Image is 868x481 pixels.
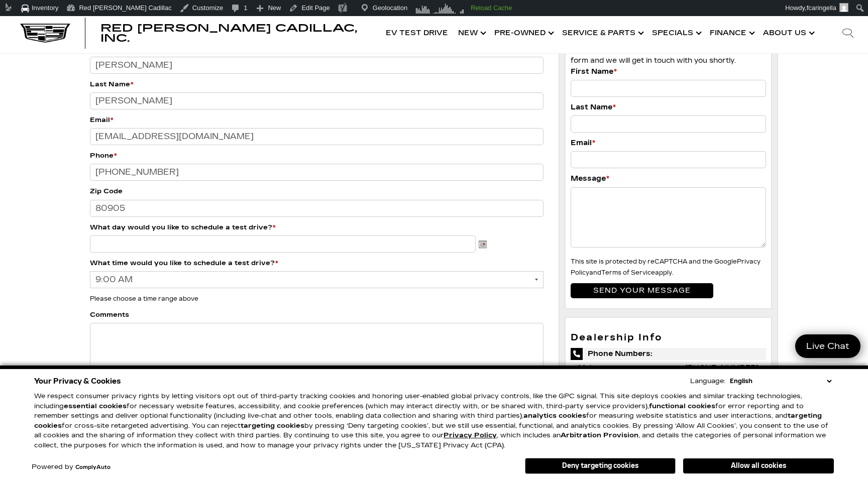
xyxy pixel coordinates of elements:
u: Privacy Policy [444,431,497,439]
a: Finance [705,13,758,53]
strong: analytics cookies [523,412,586,420]
a: [PHONE_NUMBER] [685,364,758,372]
strong: targeting cookies [241,422,304,430]
a: About Us [758,13,818,53]
select: Language Select [727,376,834,386]
label: What day would you like to schedule a test drive? [90,222,276,233]
label: First Name [571,66,617,77]
label: Message [571,173,609,184]
h3: Dealership Info [571,333,766,343]
a: Red [PERSON_NAME] Cadillac, Inc. [100,23,371,43]
div: Search [828,13,868,53]
label: Comments [90,309,129,320]
a: ComplyAuto [75,464,111,470]
div: Please choose a time range above [90,293,198,304]
img: Cadillac Dark Logo with Cadillac White Text [20,24,70,43]
strong: Arbitration Provision [561,431,638,439]
input: Email* [571,151,766,168]
form: Contact Us [571,28,766,303]
a: EV Test Drive [381,13,453,53]
button: Deny targeting cookies [525,458,676,474]
label: Email [90,114,114,126]
span: Live Chat [801,340,854,352]
strong: targeting cookies [34,412,822,430]
span: Red [PERSON_NAME] Cadillac, Inc. [100,22,357,44]
span: Main: [578,364,597,372]
label: Email [571,138,595,149]
a: Pre-Owned [489,13,557,53]
label: What time would you like to schedule a test drive? [90,258,278,269]
strong: functional cookies [649,402,715,410]
a: Service & Parts [557,13,647,53]
input: First Name* [571,80,766,97]
input: Last Name* [571,115,766,133]
img: Visitors over 48 hours. Click for more Clicky Site Stats. [412,2,467,16]
strong: essential cookies [64,402,127,410]
div: Powered by [32,464,111,470]
small: This site is protected by reCAPTCHA and the Google and apply. [571,258,761,276]
a: Live Chat [795,334,860,358]
div: Language: [690,378,725,385]
span: Your Privacy & Cookies [34,374,121,388]
span: fcaringella [807,4,836,12]
label: Phone [90,150,117,161]
input: Send your message [571,283,713,298]
button: Allow all cookies [683,458,834,473]
strong: Reload Cache [471,4,512,12]
span: Phone Numbers: [571,348,766,360]
a: Privacy Policy [571,258,761,276]
label: Zip Code [90,186,123,197]
a: Terms of Service [601,269,655,276]
textarea: Message* [571,187,766,248]
form: Schedule A Test Drive [90,43,544,429]
a: New [453,13,489,53]
label: Last Name [90,79,134,90]
label: Last Name [571,102,616,113]
img: ... [478,240,487,249]
span: We would love to hear from you! Please fill out this form and we will get in touch with you shortly. [571,45,753,65]
p: We respect consumer privacy rights by letting visitors opt out of third-party tracking cookies an... [34,392,834,450]
a: Specials [647,13,705,53]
